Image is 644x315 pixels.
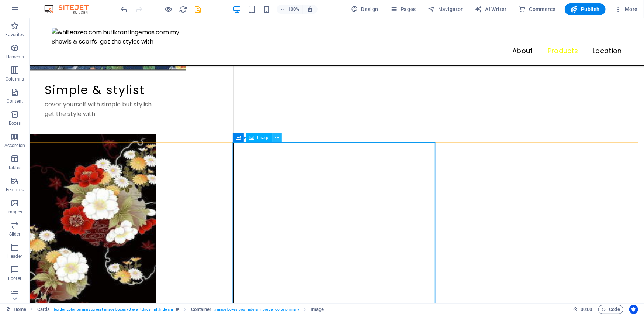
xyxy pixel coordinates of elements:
[9,231,21,237] p: Slider
[7,209,22,215] p: Images
[629,305,638,314] button: Usercentrics
[425,3,466,15] button: Navigator
[6,187,24,193] p: Features
[9,120,21,126] p: Boxes
[311,305,324,314] span: Click to select. Double-click to edit
[519,6,556,13] span: Commerce
[7,253,22,259] p: Header
[475,6,507,13] span: AI Writer
[348,3,381,15] button: Design
[179,5,188,14] button: reload
[164,5,173,14] button: Click here to leave preview mode and continue editing
[8,165,21,171] p: Tables
[42,5,98,14] img: Editor Logo
[387,3,419,15] button: Pages
[120,5,129,14] button: undo
[428,6,463,13] span: Navigator
[8,275,21,281] p: Footer
[194,5,202,14] button: save
[573,305,592,314] h6: Session time
[586,307,587,312] span: :
[214,305,299,314] span: . image-boxes-box .hide-sm .border-color-primary
[472,3,510,15] button: AI Writer
[194,5,202,14] i: Save (Ctrl+S)
[53,305,173,314] span: . border-color-primary .preset-image-boxes-v3-event .hide-md .hide-sm
[37,305,324,314] nav: breadcrumb
[307,6,314,13] i: On resize automatically adjust zoom level to fit chosen device.
[4,143,25,148] p: Accordion
[348,3,381,15] div: Design (Ctrl+Alt+Y)
[176,307,179,311] i: This element is a customizable preset
[571,6,600,13] span: Publish
[120,5,129,14] i: Undo: Delete elements (Ctrl+Z)
[6,54,24,60] p: Elements
[612,3,641,15] button: More
[351,6,378,13] span: Design
[179,5,188,14] i: Reload page
[390,6,416,13] span: Pages
[598,305,623,314] button: Code
[277,5,303,14] button: 100%
[288,5,300,14] h6: 100%
[7,98,23,104] p: Content
[37,305,50,314] span: Click to select. Double-click to edit
[581,305,592,314] span: 00 00
[516,3,559,15] button: Commerce
[6,76,24,82] p: Columns
[565,3,606,15] button: Publish
[614,6,638,13] span: More
[5,32,24,38] p: Favorites
[191,305,212,314] span: Click to select. Double-click to edit
[602,305,620,314] span: Code
[257,136,269,140] span: Image
[6,305,26,314] a: Click to cancel selection. Double-click to open Pages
